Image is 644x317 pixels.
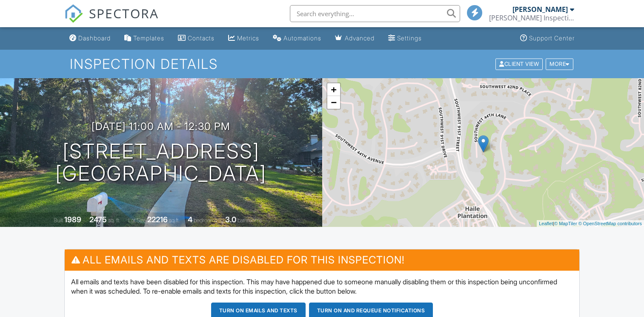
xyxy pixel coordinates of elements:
a: Contacts [175,31,218,46]
div: Support Center [529,34,575,42]
a: Support Center [517,31,578,46]
input: Search everything... [290,5,460,22]
div: Advanced [345,34,375,42]
a: Metrics [225,31,263,46]
a: © MapTiler [554,221,577,226]
a: Settings [385,31,425,46]
div: Client View [495,58,543,70]
span: sq.ft. [169,217,180,224]
a: Zoom in [327,83,340,96]
h1: Inspection Details [70,57,574,71]
div: 1989 [64,215,81,224]
div: Settings [397,34,422,42]
a: SPECTORA [64,11,159,29]
a: Dashboard [66,31,114,46]
div: 22216 [147,215,168,224]
div: More [546,58,573,70]
div: Metrics [237,34,259,42]
div: 4 [188,215,192,224]
h1: [STREET_ADDRESS] [GEOGRAPHIC_DATA] [55,140,266,185]
div: Contacts [188,34,215,42]
div: [PERSON_NAME] [512,5,568,14]
h3: [DATE] 11:00 am - 12:30 pm [92,121,230,132]
span: Lot Size [128,217,146,224]
a: Templates [121,31,168,46]
span: bathrooms [238,217,262,224]
img: The Best Home Inspection Software - Spectora [64,4,83,23]
span: SPECTORA [89,4,159,22]
div: Garber Inspection Services [489,14,574,22]
div: Automations [283,34,321,42]
a: Automations (Basic) [269,31,325,46]
h3: All emails and texts are disabled for this inspection! [65,249,579,270]
div: 2475 [89,215,107,224]
div: 3.0 [225,215,236,224]
a: Advanced [332,31,378,46]
p: All emails and texts have been disabled for this inspection. This may have happened due to someon... [71,277,572,296]
a: Leaflet [539,221,553,226]
div: | [537,220,644,227]
a: © OpenStreetMap contributors [578,221,642,226]
span: bedrooms [194,217,217,224]
span: sq. ft. [108,217,120,224]
span: Built [54,217,63,224]
a: Client View [495,60,545,67]
div: Templates [133,34,164,42]
a: Zoom out [327,96,340,109]
div: Dashboard [78,34,111,42]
